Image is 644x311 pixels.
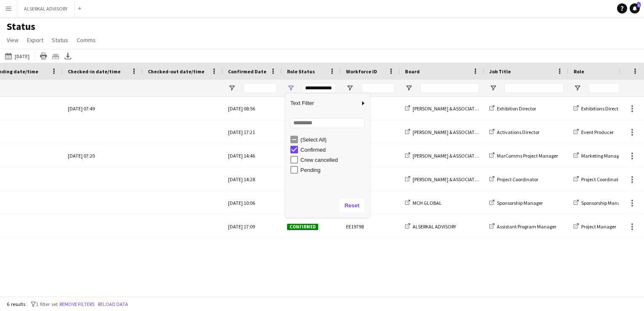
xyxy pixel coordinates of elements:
[574,68,584,75] span: Role
[301,157,367,163] div: Crew cancelled
[574,200,627,206] a: Sponsorship Manager
[52,36,68,44] span: Status
[148,68,204,75] span: Checked-out date/time
[68,97,138,120] div: [DATE] 07:49
[489,84,497,92] button: Open Filter Menu
[341,168,400,191] div: EE8663
[581,129,614,135] span: Event Producer
[581,223,616,230] span: Project Manager
[574,153,623,159] a: Marketing Manager
[223,97,282,120] div: [DATE] 08:56
[489,200,543,206] a: Sponsorship Manager
[489,176,538,182] a: Project Coordinator
[413,105,527,112] span: [PERSON_NAME] & ASSOCIATES [GEOGRAPHIC_DATA]
[346,68,377,75] span: Workforce ID
[341,144,400,167] div: EE27929
[287,68,315,75] span: Role Status
[497,200,543,206] span: Sponsorship Manager
[581,176,623,182] span: Project Coordinator
[489,105,536,112] a: Exhibition Director
[497,176,538,182] span: Project Coordinator
[489,129,539,135] a: Activations Director
[405,129,527,135] a: [PERSON_NAME] & ASSOCIATES [GEOGRAPHIC_DATA]
[341,121,400,144] div: EE27772
[223,144,282,167] div: [DATE] 14:46
[637,2,641,8] span: 1
[346,84,354,92] button: Open Filter Menu
[223,168,282,191] div: [DATE] 14:28
[243,83,277,93] input: Confirmed Date Filter Input
[68,144,138,167] div: [DATE] 07:20
[405,176,527,182] a: [PERSON_NAME] & ASSOCIATES [GEOGRAPHIC_DATA]
[285,94,370,217] div: Column Filter
[7,36,19,44] span: View
[73,35,99,46] a: Comms
[48,35,72,46] a: Status
[497,223,556,230] span: Assistant Program Manager
[341,215,400,238] div: EE19798
[223,215,282,238] div: [DATE] 17:09
[287,84,295,92] button: Open Filter Menu
[68,68,121,75] span: Checked-in date/time
[405,223,456,230] a: ALSERKAL ADVISORY
[301,147,367,153] div: Confirmed
[574,223,616,230] a: Project Manager
[51,51,61,61] app-action-btn: Crew files as ZIP
[413,223,456,230] span: ALSERKAL ADVISORY
[301,137,367,143] div: (Select All)
[17,0,75,17] button: ALSERKAL ADVISORY
[24,35,47,46] a: Export
[223,191,282,214] div: [DATE] 10:06
[581,200,627,206] span: Sponsorship Manager
[504,83,563,93] input: Job Title Filter Input
[285,96,360,110] span: Text Filter
[413,153,489,159] span: [PERSON_NAME] & ASSOCIATES KSA
[489,223,556,230] a: Assistant Program Manager
[574,129,614,135] a: Event Producer
[574,105,623,112] a: Exhibitions Director
[77,36,96,44] span: Comms
[405,68,420,75] span: Board
[285,134,370,175] div: Filter List
[574,176,623,182] a: Project Coordinator
[3,51,31,61] button: [DATE]
[361,83,395,93] input: Workforce ID Filter Input
[38,51,48,61] app-action-btn: Print
[405,84,413,92] button: Open Filter Menu
[574,84,581,92] button: Open Filter Menu
[497,153,558,159] span: MarComms Project Manager
[581,153,623,159] span: Marketing Manager
[413,200,442,206] span: MCH GLOBAL
[405,105,527,112] a: [PERSON_NAME] & ASSOCIATES [GEOGRAPHIC_DATA]
[405,200,442,206] a: MCH GLOBAL
[420,83,479,93] input: Board Filter Input
[290,118,365,128] input: Search filter values
[228,68,266,75] span: Confirmed Date
[489,153,558,159] a: MarComms Project Manager
[58,300,96,309] button: Remove filters
[341,191,400,214] div: EE228
[405,153,489,159] a: [PERSON_NAME] & ASSOCIATES KSA
[581,105,623,112] span: Exhibitions Director
[36,301,58,307] span: 1 filter set
[497,105,536,112] span: Exhibition Director
[27,36,43,44] span: Export
[228,84,236,92] button: Open Filter Menu
[96,300,130,309] button: Reload data
[339,199,364,212] button: Reset
[301,167,367,173] div: Pending
[287,224,318,230] span: Confirmed
[413,129,527,135] span: [PERSON_NAME] & ASSOCIATES [GEOGRAPHIC_DATA]
[630,3,640,13] a: 1
[223,121,282,144] div: [DATE] 17:21
[497,129,539,135] span: Activations Director
[489,68,511,75] span: Job Title
[63,51,73,61] app-action-btn: Export XLSX
[3,35,22,46] a: View
[413,176,527,182] span: [PERSON_NAME] & ASSOCIATES [GEOGRAPHIC_DATA]
[341,97,400,120] div: EE27860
